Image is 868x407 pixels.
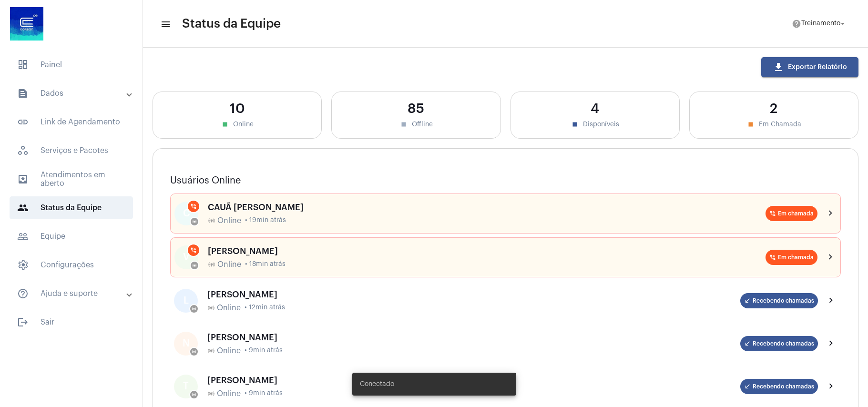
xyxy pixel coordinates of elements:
[740,336,818,351] mat-chip: Recebendo chamadas
[761,57,858,77] button: Exportar Relatório
[10,311,133,334] span: Sair
[792,19,801,29] mat-icon: help
[192,219,197,224] mat-icon: online_prediction
[192,306,196,311] mat-icon: online_prediction
[207,347,215,355] mat-icon: online_prediction
[826,295,837,306] mat-icon: chevron_right
[163,120,312,129] div: Online
[825,252,837,263] mat-icon: chevron_right
[174,202,198,225] div: C
[217,304,241,312] span: Online
[17,88,29,99] mat-icon: sidenav icon
[17,288,29,299] mat-icon: sidenav icon
[744,340,751,347] mat-icon: call_received
[170,175,841,186] h3: Usuários Online
[10,225,133,248] span: Equipe
[8,5,46,43] img: d4669ae0-8c07-2337-4f67-34b0df7f5ae4.jpeg
[217,216,241,225] span: Online
[838,20,847,28] mat-icon: arrow_drop_down
[740,379,818,394] mat-chip: Recebendo chamadas
[740,293,818,308] mat-chip: Recebendo chamadas
[341,120,490,129] div: Offline
[245,347,283,354] span: • 9min atrás
[571,120,579,129] mat-icon: stop
[174,332,198,356] div: N
[17,288,127,299] mat-panel-title: Ajuda e suporte
[245,390,283,397] span: • 9min atrás
[217,346,241,355] span: Online
[17,259,29,271] span: sidenav icon
[17,116,29,128] mat-icon: sidenav icon
[17,316,29,328] mat-icon: sidenav icon
[521,120,670,129] div: Disponíveis
[6,82,143,105] mat-expansion-panel-header: sidenav iconDados
[192,349,196,354] mat-icon: online_prediction
[17,202,29,214] mat-icon: sidenav icon
[360,379,394,389] span: Conectado
[773,64,847,71] span: Exportar Relatório
[744,383,751,390] mat-icon: call_received
[6,282,143,305] mat-expansion-panel-header: sidenav iconAjuda e suporte
[10,139,133,162] span: Serviços e Pacotes
[341,102,490,116] div: 85
[207,290,740,299] div: [PERSON_NAME]
[163,102,312,116] div: 10
[192,263,197,268] mat-icon: online_prediction
[174,289,198,313] div: L
[769,210,776,217] mat-icon: phone_in_talk
[521,102,670,116] div: 4
[192,392,196,397] mat-icon: online_prediction
[766,206,817,221] mat-chip: Em chamada
[786,14,853,33] button: Treinamento
[217,389,241,398] span: Online
[208,217,215,224] mat-icon: online_prediction
[207,390,215,397] mat-icon: online_prediction
[769,254,776,261] mat-icon: phone_in_talk
[699,102,848,116] div: 2
[174,245,198,269] div: V
[221,120,229,129] mat-icon: stop
[10,111,133,133] span: Link de Agendamento
[190,203,197,210] mat-icon: phone_in_talk
[245,261,286,268] span: • 18min atrás
[10,254,133,276] span: Configurações
[208,203,766,212] div: CAUÃ [PERSON_NAME]
[160,19,170,30] mat-icon: sidenav icon
[746,120,755,129] mat-icon: stop
[207,376,740,385] div: [PERSON_NAME]
[773,61,784,73] mat-icon: download
[826,338,837,349] mat-icon: chevron_right
[17,231,29,242] mat-icon: sidenav icon
[801,20,840,27] span: Treinamento
[399,120,408,129] mat-icon: stop
[699,120,848,129] div: Em Chamada
[245,304,285,311] span: • 12min atrás
[207,333,740,342] div: [PERSON_NAME]
[174,375,198,398] div: T
[182,16,281,31] span: Status da Equipe
[744,297,751,304] mat-icon: call_received
[190,247,197,254] mat-icon: phone_in_talk
[826,381,837,392] mat-icon: chevron_right
[10,196,133,219] span: Status da Equipe
[208,246,766,256] div: [PERSON_NAME]
[10,168,133,191] span: Atendimentos em aberto
[207,304,215,312] mat-icon: online_prediction
[17,59,29,71] span: sidenav icon
[208,261,215,268] mat-icon: online_prediction
[10,53,133,76] span: Painel
[245,217,286,224] span: • 19min atrás
[17,88,127,99] mat-panel-title: Dados
[766,250,817,265] mat-chip: Em chamada
[17,145,29,156] span: sidenav icon
[825,208,837,219] mat-icon: chevron_right
[17,173,29,185] mat-icon: sidenav icon
[217,260,241,269] span: Online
